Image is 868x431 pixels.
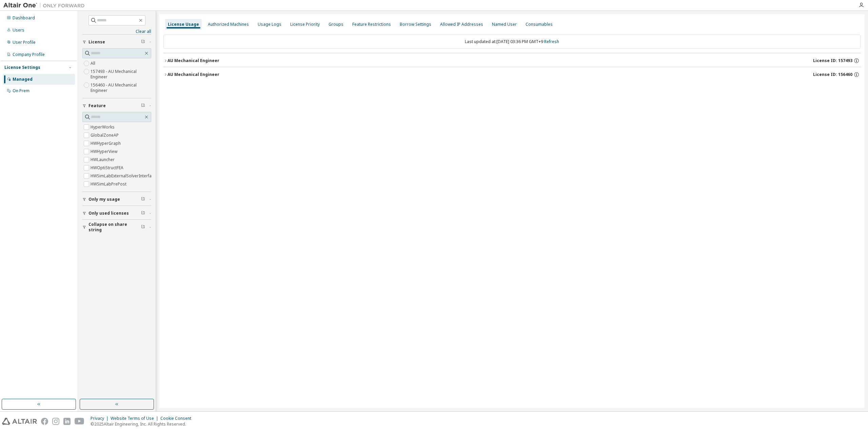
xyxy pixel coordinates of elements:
[75,418,84,425] img: youtube.svg
[52,418,59,425] img: instagram.svg
[91,81,151,95] label: 156460 - AU Mechanical Engineer
[91,148,119,156] label: HWHyperView
[13,88,29,94] div: On Prem
[82,220,151,235] button: Collapse on share string
[88,197,120,202] span: Only my usage
[63,418,71,425] img: linkedin.svg
[111,416,160,421] div: Website Terms of Use
[544,39,559,44] a: Refresh
[163,35,861,49] div: Last updated at: [DATE] 03:36 PM GMT+9
[168,22,199,27] div: License Usage
[400,22,431,27] div: Borrow Settings
[352,22,391,27] div: Feature Restrictions
[91,156,116,164] label: HWLauncher
[91,139,122,148] label: HWHyperGraph
[208,22,249,27] div: Authorized Machines
[440,22,483,27] div: Allowed IP Addresses
[88,39,105,45] span: License
[91,59,97,67] label: All
[13,77,33,82] div: Managed
[163,67,861,82] button: AU Mechanical EngineerLicense ID: 156460
[91,67,151,81] label: 157493 - AU Mechanical Engineer
[167,72,219,77] div: AU Mechanical Engineer
[4,65,40,70] div: License Settings
[82,29,151,34] a: Clear all
[82,98,151,113] button: Feature
[91,131,120,139] label: GlobalZoneAP
[13,27,24,33] div: Users
[91,421,195,427] p: © 2025 Altair Engineering, Inc. All Rights Reserved.
[91,172,157,180] label: HWSimLabExternalSolverInterface
[88,103,106,109] span: Feature
[2,418,37,425] img: altair_logo.svg
[13,52,45,57] div: Company Profile
[82,35,151,50] button: License
[290,22,320,27] div: License Priority
[88,222,141,233] span: Collapse on share string
[91,180,128,188] label: HWSimLabPrePost
[88,211,129,216] span: Only used licenses
[41,418,48,425] img: facebook.svg
[141,197,145,202] span: Clear filter
[141,211,145,216] span: Clear filter
[813,58,852,63] span: License ID: 157493
[163,53,861,68] button: AU Mechanical EngineerLicense ID: 157493
[13,40,36,45] div: User Profile
[91,416,111,421] div: Privacy
[91,123,116,131] label: HyperWorks
[167,58,219,63] div: AU Mechanical Engineer
[13,15,35,21] div: Dashboard
[160,416,195,421] div: Cookie Consent
[141,103,145,109] span: Clear filter
[82,192,151,207] button: Only my usage
[329,22,343,27] div: Groups
[492,22,517,27] div: Named User
[526,22,553,27] div: Consumables
[3,2,88,9] img: Altair One
[91,164,125,172] label: HWOptiStructFEA
[258,22,281,27] div: Usage Logs
[141,39,145,45] span: Clear filter
[82,206,151,221] button: Only used licenses
[813,72,852,77] span: License ID: 156460
[141,224,145,230] span: Clear filter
